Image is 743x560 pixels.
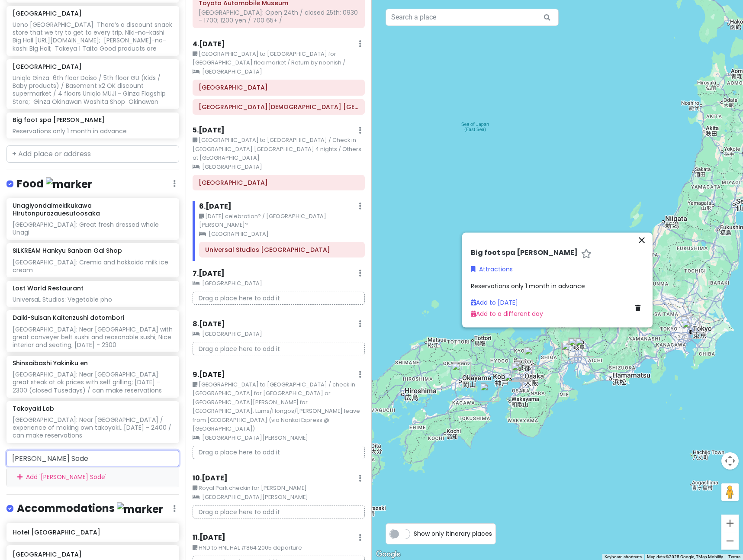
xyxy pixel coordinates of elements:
h6: Shinsaibashi Yakiniku en [13,359,88,367]
h6: Kitano Temple kyoto [199,103,359,111]
small: [GEOGRAPHIC_DATA] [193,68,364,76]
input: + Add place or address [6,450,179,467]
h6: Hotel [GEOGRAPHIC_DATA] [13,528,173,536]
span: Map data ©2025 Google, TMap Mobility [647,554,723,559]
p: Drag a place here to add it [193,505,364,518]
a: Open this area in Google Maps (opens a new window) [374,549,402,560]
h6: 5 . [DATE] [193,126,225,135]
h6: SILKREAM Hankyu Sanban Gai Shop [13,247,122,254]
a: Add to [DATE] [471,298,518,307]
div: Nagoya Station [568,338,587,357]
h6: 8 . [DATE] [193,320,225,329]
button: Drag Pegman onto the map to open Street View [721,483,739,501]
h6: Lost World Restaurant [13,284,84,292]
h6: 7 . [DATE] [193,269,225,278]
div: [GEOGRAPHIC_DATA]: Near [GEOGRAPHIC_DATA] with great conveyer belt sushi and reasonable sushi; Ni... [13,325,173,349]
div: Shinagawa Prince Hotel Main Tower [681,315,700,335]
div: Osaka Aquarium Kaiyukan [511,363,530,382]
h6: [GEOGRAPHIC_DATA] [13,550,173,558]
img: Google [374,549,402,560]
p: Drag a place here to add it [193,342,364,355]
div: [GEOGRAPHIC_DATA]: Near [GEOGRAPHIC_DATA] / experience of making own takoyaki...[DATE] - 2400 / c... [13,416,173,440]
div: [GEOGRAPHIC_DATA]: Open 24th / closed 25th; 0930 - 1700; 1200 yen / 700 65+ / [199,9,359,24]
small: [GEOGRAPHIC_DATA][PERSON_NAME] [193,434,364,442]
a: Star place [581,248,592,260]
h6: Unagiyondaimekikukawa Hirutonpurazauesutoosaka [13,202,173,217]
div: Kyoto Station [524,347,543,366]
div: Otsuka Museum of Art [480,383,499,402]
div: Add ' [PERSON_NAME] Sode ' [7,467,179,487]
a: Attractions [471,264,513,274]
small: Royal Park checkin for [PERSON_NAME] [193,484,364,492]
div: Kansai International Airport [504,373,523,392]
button: Zoom out [721,532,739,550]
div: HOTEL ROYAL CLASSIC OSAKA [514,362,533,381]
small: [GEOGRAPHIC_DATA] to [GEOGRAPHIC_DATA] / check in [GEOGRAPHIC_DATA] for [GEOGRAPHIC_DATA] or [GEO... [193,380,364,434]
h6: [GEOGRAPHIC_DATA] [13,10,82,17]
small: [GEOGRAPHIC_DATA] [193,330,364,338]
small: [DATE] celebration? / [GEOGRAPHIC_DATA] [PERSON_NAME]? [199,212,364,230]
button: Keyboard shortcuts [605,554,642,560]
h6: [GEOGRAPHIC_DATA] [13,63,82,71]
h6: Big foot spa [PERSON_NAME] [471,248,578,257]
small: [GEOGRAPHIC_DATA] to [GEOGRAPHIC_DATA] for [GEOGRAPHIC_DATA] flea market / Return by noonish / [193,50,364,68]
h6: 9 . [DATE] [193,370,225,380]
div: Nabana no Sato [561,342,580,361]
h6: Big foot spa [PERSON_NAME] [13,116,105,124]
input: Search a place [386,9,559,26]
div: Hotel Villa Fontaine Grand Haneda Airport [682,320,701,339]
small: [GEOGRAPHIC_DATA] [199,230,364,238]
small: [GEOGRAPHIC_DATA][PERSON_NAME] [193,493,364,502]
a: Add to a different day [471,309,543,318]
h6: 11 . [DATE] [193,533,225,542]
div: Unagiyondaimekikukawa Hirutonpurazauesutoosaka [514,360,533,380]
h6: Daiki-Suisan Kaitenzushi dotombori [13,314,124,322]
div: Reservations only 1 month in advance [13,127,173,135]
p: Drag a place here to add it [193,292,364,305]
h4: Food [17,177,92,191]
small: [GEOGRAPHIC_DATA] [193,163,364,171]
a: Delete place [635,303,644,313]
button: Zoom in [721,515,739,532]
div: [GEOGRAPHIC_DATA]: Great fresh dressed whole Unagi [13,221,173,236]
div: Osaka Station [514,360,533,379]
img: marker [46,177,92,191]
div: Toyota Automobile Museum [575,338,594,357]
p: Drag a place here to add it [193,446,364,459]
h4: Accommodations [17,502,163,516]
div: Universal Studios Japan [511,362,530,381]
span: Reservations only 1 month in advance [471,281,585,290]
h6: Osaka Station [199,179,359,187]
div: UniversaL Studios: Vegetable pho [13,296,173,303]
button: Map camera controls [721,452,739,470]
img: marker [117,502,163,516]
h6: 4 . [DATE] [193,40,225,49]
div: Okayama [452,362,471,381]
a: Terms (opens in new tab) [728,554,740,559]
small: [GEOGRAPHIC_DATA] [193,279,364,288]
small: [GEOGRAPHIC_DATA] to [GEOGRAPHIC_DATA] / Check in [GEOGRAPHIC_DATA] [GEOGRAPHIC_DATA] 4 nights / ... [193,136,364,162]
button: Close [636,235,647,248]
div: [GEOGRAPHIC_DATA]: Near [GEOGRAPHIC_DATA]: great steak at ok prices with self grilling; [DATE] - ... [13,370,173,394]
i: close [637,235,647,245]
h6: 6 . [DATE] [199,202,232,211]
div: Ueno [GEOGRAPHIC_DATA] There’s a discount snack store that we try to get to every trip. Niki-no-k... [13,21,173,52]
input: + Add place or address [6,145,179,163]
h6: Takoyaki Lab [13,405,54,412]
h6: 10 . [DATE] [193,474,228,483]
h6: Universal Studios Japan [205,246,359,254]
small: HND to HNL HAL #864 2005 departure [193,544,364,552]
div: [GEOGRAPHIC_DATA]: Cremia and hokkaido milk ice cream [13,258,173,274]
span: Show only itinerary places [414,529,492,538]
h6: Kyoto Station [199,84,359,91]
div: Uniqlo Ginza 6th floor Daiso / 5th floor GU (Kids / Baby products) / Basement x2 OK discount supe... [13,74,173,106]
